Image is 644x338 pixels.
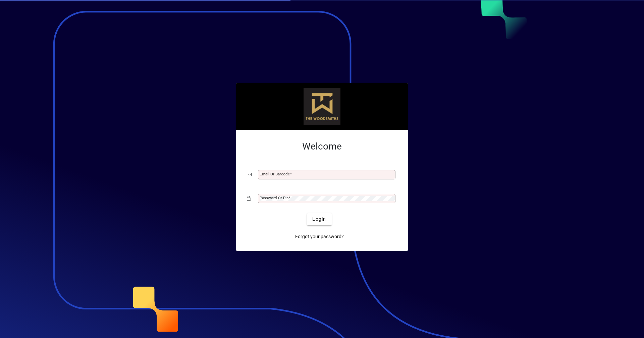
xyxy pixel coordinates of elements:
[260,196,288,200] mat-label: Password or Pin
[312,216,326,223] span: Login
[247,141,397,152] h2: Welcome
[260,172,290,176] mat-label: Email or Barcode
[295,233,344,240] span: Forgot your password?
[292,231,346,243] a: Forgot your password?
[307,213,331,225] button: Login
